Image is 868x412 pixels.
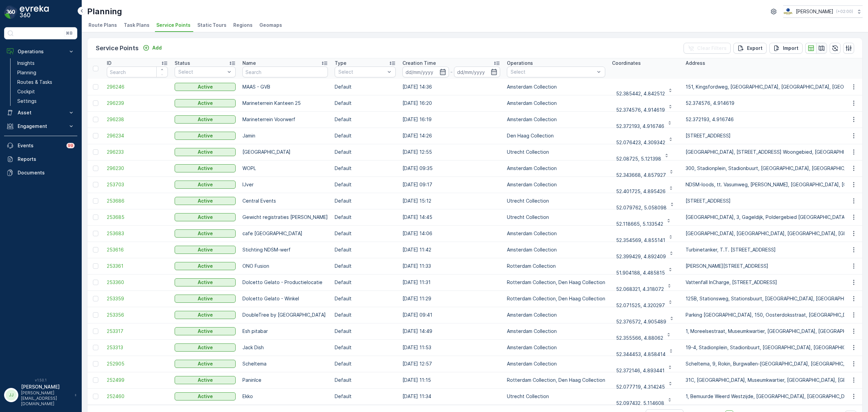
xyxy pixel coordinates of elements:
p: Select [178,69,225,75]
span: Regions [233,22,253,29]
p: Rotterdam Collection, Den Haag Collection [507,295,605,302]
span: Task Plans [124,22,150,29]
p: Default [335,181,396,188]
button: Active [175,181,236,189]
div: Toggle Row Selected [93,263,98,269]
p: 52.077719, 4.314245 [616,383,665,390]
p: ( +02:00 ) [836,9,853,14]
button: Active [175,148,236,156]
a: Events99 [4,139,77,152]
div: Toggle Row Selected [93,84,98,90]
p: Active [198,230,213,237]
p: 51.904188, 4.485815 [616,269,665,276]
button: 52.355566, 4.88062 [612,326,675,337]
p: 52.08725, 5.121398 [616,155,661,162]
p: Type [335,60,347,67]
p: Default [335,116,396,123]
input: Search [107,67,168,77]
a: 253686 [107,198,168,204]
p: Default [335,165,396,172]
p: Reports [18,156,75,163]
p: Den Haag Collection [507,132,605,139]
button: Active [175,327,236,335]
p: Amsterdam Collection [507,116,605,123]
p: Status [175,60,190,67]
span: 253703 [107,181,168,188]
a: Settings [15,96,77,106]
button: Active [175,278,236,286]
td: [DATE] 09:41 [399,307,504,323]
button: Active [175,197,236,205]
a: 252905 [107,360,168,367]
p: PaninIce [242,377,328,383]
p: Dolcetto Gelato - Productielocatie [242,279,328,286]
p: Default [335,100,396,107]
p: ONO Fusion [242,263,328,269]
a: 296234 [107,132,168,139]
div: Toggle Row Selected [93,296,98,301]
td: [DATE] 16:20 [399,95,504,111]
p: Operations [18,48,64,55]
p: Export [747,45,763,52]
button: Active [175,164,236,172]
a: 253317 [107,328,168,335]
p: Select [338,69,385,75]
td: [DATE] 14:49 [399,323,504,339]
p: Default [335,132,396,139]
button: 52.372146, 4.893441 [612,358,677,369]
button: 52.399429, 4.892409 [612,244,678,255]
div: Toggle Row Selected [93,394,98,399]
td: [DATE] 14:45 [399,209,504,225]
div: Toggle Row Selected [93,214,98,220]
p: 52.372193, 4.916746 [616,123,664,130]
p: 52.068321, 4.318072 [616,286,664,293]
button: 52.344453, 4.858414 [612,342,678,353]
p: ID [107,60,112,67]
p: 52.079762, 5.058098 [616,204,667,211]
div: Toggle Row Selected [93,377,98,383]
p: Amsterdam Collection [507,344,605,351]
p: Central Events [242,198,328,204]
p: Utrecht Collection [507,198,605,204]
p: Select [511,69,595,75]
a: Documents [4,166,77,180]
button: JJ[PERSON_NAME][PERSON_NAME][EMAIL_ADDRESS][DOMAIN_NAME] [4,383,77,407]
td: [DATE] 11:29 [399,291,504,307]
div: Toggle Row Selected [93,231,98,236]
span: Static Tours [197,22,226,29]
p: Documents [18,169,75,176]
p: Utrecht Collection [507,393,605,400]
button: Active [175,295,236,303]
span: 296238 [107,116,168,123]
div: Toggle Row Selected [93,149,98,155]
p: ⌘B [66,31,73,36]
p: Dolcetto Gelato - Winkel [242,295,328,302]
p: 52.343668, 4.857927 [616,172,666,179]
p: Active [198,393,213,400]
button: 52.076423, 4.309342 [612,130,677,141]
td: [DATE] 12:55 [399,144,504,160]
span: 253685 [107,214,168,221]
button: 52.068321, 4.318072 [612,277,676,288]
a: 252499 [107,377,168,383]
p: 99 [68,143,73,148]
p: Ekko [242,393,328,400]
p: Default [335,344,396,351]
span: Geomaps [259,22,282,29]
p: Default [335,83,396,90]
p: Scheltema [242,360,328,367]
a: 296230 [107,165,168,172]
p: Default [335,377,396,383]
a: 253360 [107,279,168,286]
a: 252460 [107,393,168,400]
button: 52.08725, 5.121398 [612,147,673,157]
a: 296233 [107,149,168,155]
button: 51.904188, 4.485815 [612,261,677,271]
p: Marineterrein Voorwerf [242,116,328,123]
p: Add [152,44,162,51]
p: Asset [18,109,64,116]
